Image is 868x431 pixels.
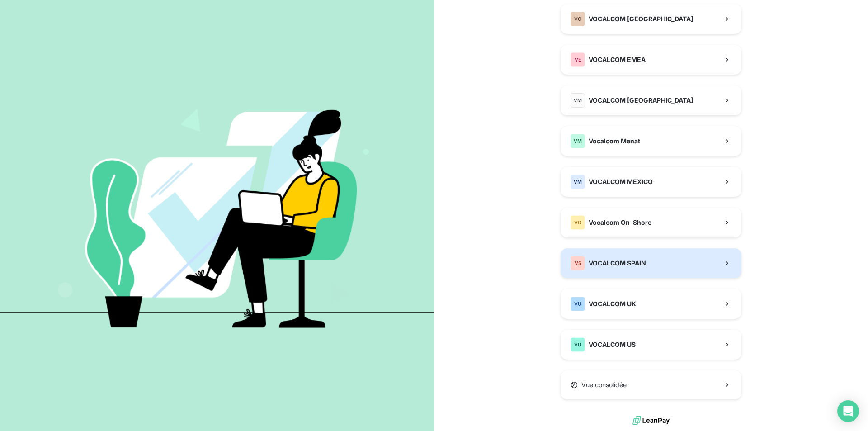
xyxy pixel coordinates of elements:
div: VM [571,175,585,189]
button: VUVOCALCOM US [561,330,741,360]
span: VOCALCOM EMEA [589,55,646,64]
div: VM [571,134,585,148]
div: VC [571,12,585,26]
div: VU [571,297,585,311]
span: Vue consolidée [581,380,627,389]
button: VOVocalcom On-Shore [561,208,741,237]
span: VOCALCOM SPAIN [589,259,646,268]
div: VU [571,337,585,352]
span: VOCALCOM UK [589,299,636,308]
div: VO [571,215,585,230]
button: VSVOCALCOM SPAIN [561,248,741,278]
span: VOCALCOM US [589,340,636,349]
button: VMVocalcom Menat [561,126,741,156]
button: VUVOCALCOM UK [561,289,741,319]
span: Vocalcom Menat [589,137,640,146]
button: VMVOCALCOM [GEOGRAPHIC_DATA] [561,85,741,115]
button: VEVOCALCOM EMEA [561,45,741,75]
span: VOCALCOM [GEOGRAPHIC_DATA] [589,14,693,24]
button: VMVOCALCOM MEXICO [561,167,741,197]
button: Vue consolidée [561,370,741,399]
div: VS [571,256,585,270]
span: VOCALCOM [GEOGRAPHIC_DATA] [589,96,693,105]
span: VOCALCOM MEXICO [589,177,653,186]
span: Vocalcom On-Shore [589,218,651,227]
div: VE [571,52,585,67]
button: VCVOCALCOM [GEOGRAPHIC_DATA] [561,4,741,34]
img: logo [632,414,670,427]
div: VM [571,93,585,108]
div: Open Intercom Messenger [837,400,859,422]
